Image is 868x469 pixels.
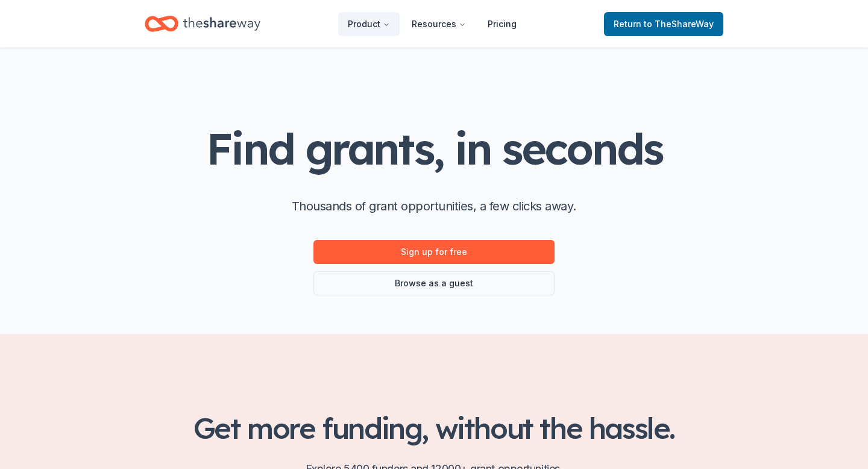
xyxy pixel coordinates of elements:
[313,271,555,295] a: Browse as a guest
[145,10,260,38] a: Home
[604,12,723,36] a: Returnto TheShareWay
[338,12,400,36] button: Product
[206,125,662,172] h1: Find grants, in seconds
[145,411,723,445] h2: Get more funding, without the hassle.
[338,10,526,38] nav: Main
[614,17,714,31] span: Return
[478,12,526,36] a: Pricing
[644,19,714,29] span: to TheShareWay
[402,12,476,36] button: Resources
[292,197,576,216] p: Thousands of grant opportunities, a few clicks away.
[313,240,555,264] a: Sign up for free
